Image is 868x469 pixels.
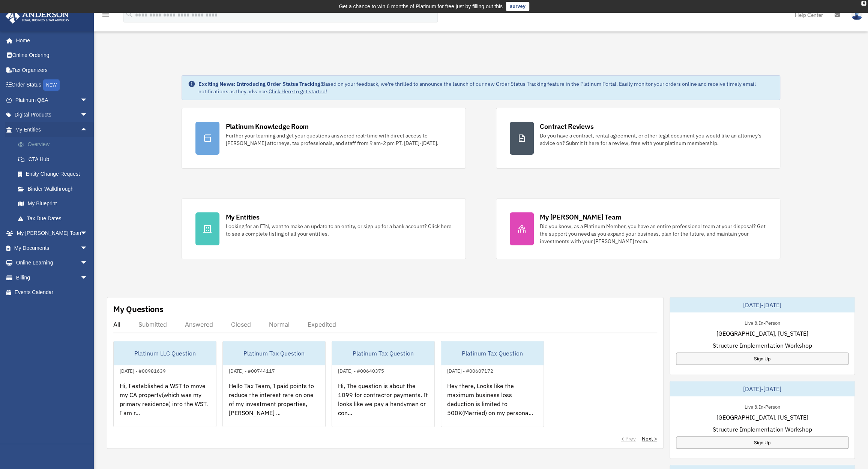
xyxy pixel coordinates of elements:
a: Billingarrow_drop_down [5,270,99,285]
a: Sign Up [676,436,849,449]
span: arrow_drop_down [80,108,95,123]
div: My Questions [113,303,164,315]
div: My Entities [225,212,259,222]
div: [DATE] - #00981639 [114,366,172,374]
div: [DATE]-[DATE] [670,297,855,312]
div: Did you know, as a Platinum Member, you have an entire professional team at your disposal? Get th... [540,223,766,245]
img: User Pic [851,9,862,20]
div: Live & In-Person [738,402,786,410]
div: Closed [231,321,251,328]
a: My Entitiesarrow_drop_up [5,122,99,137]
a: Click Here to get started! [268,88,327,95]
div: NEW [43,79,60,91]
div: Answered [185,321,213,328]
div: Platinum Tax Question [223,341,325,365]
a: Online Ordering [5,48,99,63]
a: Platinum LLC Question[DATE] - #00981639Hi, I established a WST to move my CA property(which was m... [113,341,216,427]
div: [DATE]-[DATE] [670,381,855,396]
a: Online Learningarrow_drop_down [5,255,99,270]
div: Hi, I established a WST to move my CA property(which was my primary residence) into the WST. I am... [114,375,216,434]
span: arrow_drop_down [80,93,95,108]
span: arrow_drop_down [80,240,95,256]
div: Looking for an EIN, want to make an update to an entity, or sign up for a bank account? Click her... [225,223,452,237]
a: Tax Due Dates [11,211,99,226]
a: Entity Change Request [11,167,99,182]
div: [DATE] - #00744117 [223,366,281,374]
span: arrow_drop_down [80,255,95,271]
div: All [113,321,120,328]
i: menu [101,10,110,19]
a: Next > [642,435,657,442]
span: arrow_drop_down [80,226,95,241]
a: menu [101,13,110,19]
span: [GEOGRAPHIC_DATA], [US_STATE] [716,413,808,422]
div: Hello Tax Team, I paid points to reduce the interest rate on one of my investment properties, [PE... [223,375,325,434]
span: [GEOGRAPHIC_DATA], [US_STATE] [716,329,808,338]
a: Platinum Tax Question[DATE] - #00744117Hello Tax Team, I paid points to reduce the interest rate ... [222,341,326,427]
div: Normal [269,321,290,328]
a: My [PERSON_NAME] Teamarrow_drop_down [5,226,99,241]
div: Do you have a contract, rental agreement, or other legal document you would like an attorney's ad... [540,132,766,147]
a: My Documentsarrow_drop_down [5,240,99,255]
span: Structure Implementation Workshop [712,425,812,434]
div: My [PERSON_NAME] Team [540,212,621,222]
a: Tax Organizers [5,63,99,78]
div: Submitted [138,321,167,328]
div: Platinum Knowledge Room [225,122,309,131]
img: Anderson Advisors Platinum Portal [3,9,71,24]
a: survey [506,2,529,11]
span: arrow_drop_down [80,270,95,285]
div: Hey there, Looks like the maximum business loss deduction is limited to 500K(Married) on my perso... [441,375,544,434]
a: My Blueprint [11,196,99,211]
div: close [861,1,866,6]
span: arrow_drop_up [80,122,95,137]
div: [DATE] - #00607172 [441,366,499,374]
a: Digital Productsarrow_drop_down [5,108,99,122]
i: search [125,10,134,18]
a: Sign Up [676,352,849,365]
div: [DATE] - #00640375 [332,366,390,374]
strong: Exciting News: Introducing Order Status Tracking! [198,81,321,87]
a: Home [5,33,95,48]
a: CTA Hub [11,152,99,167]
div: Expedited [308,321,336,328]
div: Platinum LLC Question [114,341,216,365]
div: Live & In-Person [738,318,786,326]
span: Structure Implementation Workshop [712,341,812,350]
a: Platinum Tax Question[DATE] - #00607172Hey there, Looks like the maximum business loss deduction ... [441,341,544,427]
a: Overview [11,137,99,152]
a: Events Calendar [5,285,99,300]
a: My Entities Looking for an EIN, want to make an update to an entity, or sign up for a bank accoun... [182,199,466,259]
div: Further your learning and get your questions answered real-time with direct access to [PERSON_NAM... [225,132,452,147]
a: Contract Reviews Do you have a contract, rental agreement, or other legal document you would like... [496,108,780,169]
div: Based on your feedback, we're thrilled to announce the launch of our new Order Status Tracking fe... [198,80,773,95]
a: Binder Walkthrough [11,181,99,196]
a: Platinum Knowledge Room Further your learning and get your questions answered real-time with dire... [182,108,466,169]
div: Hi, The question is about the 1099 for contractor payments. It looks like we pay a handyman or co... [332,375,434,434]
div: Get a chance to win 6 months of Platinum for free just by filling out this [339,2,503,11]
div: Platinum Tax Question [441,341,544,365]
div: Contract Reviews [540,122,593,131]
a: My [PERSON_NAME] Team Did you know, as a Platinum Member, you have an entire professional team at... [496,199,780,259]
a: Platinum Q&Aarrow_drop_down [5,93,99,108]
div: Platinum Tax Question [332,341,434,365]
a: Platinum Tax Question[DATE] - #00640375Hi, The question is about the 1099 for contractor payments... [332,341,435,427]
a: Order StatusNEW [5,78,99,93]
